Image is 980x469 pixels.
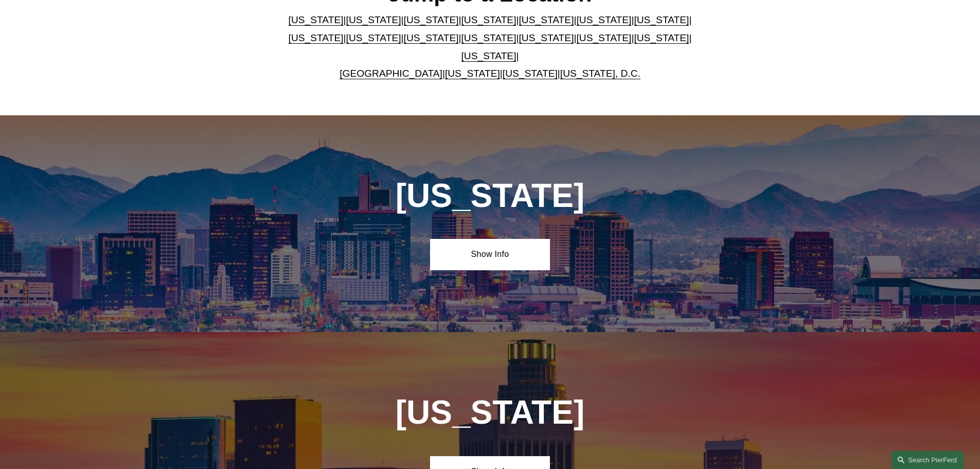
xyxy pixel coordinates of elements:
a: [US_STATE] [634,32,689,43]
a: [US_STATE] [445,68,500,79]
a: [US_STATE] [289,14,344,25]
h1: [US_STATE] [340,394,640,431]
a: [US_STATE] [576,14,631,25]
a: [US_STATE] [404,14,459,25]
a: [US_STATE] [404,32,459,43]
a: [US_STATE] [461,50,516,61]
a: Show Info [430,239,550,270]
a: [US_STATE] [461,14,516,25]
a: [US_STATE] [576,32,631,43]
a: [US_STATE] [519,14,574,25]
a: [GEOGRAPHIC_DATA] [340,68,442,79]
a: [US_STATE] [346,32,401,43]
a: [US_STATE] [289,32,344,43]
a: [US_STATE] [634,14,689,25]
a: [US_STATE] [346,14,401,25]
a: Search this site [892,451,964,469]
h1: [US_STATE] [340,177,640,215]
a: [US_STATE], D.C. [560,68,640,79]
p: | | | | | | | | | | | | | | | | | | [280,11,700,82]
a: [US_STATE] [461,32,516,43]
a: [US_STATE] [503,68,558,79]
a: [US_STATE] [519,32,574,43]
